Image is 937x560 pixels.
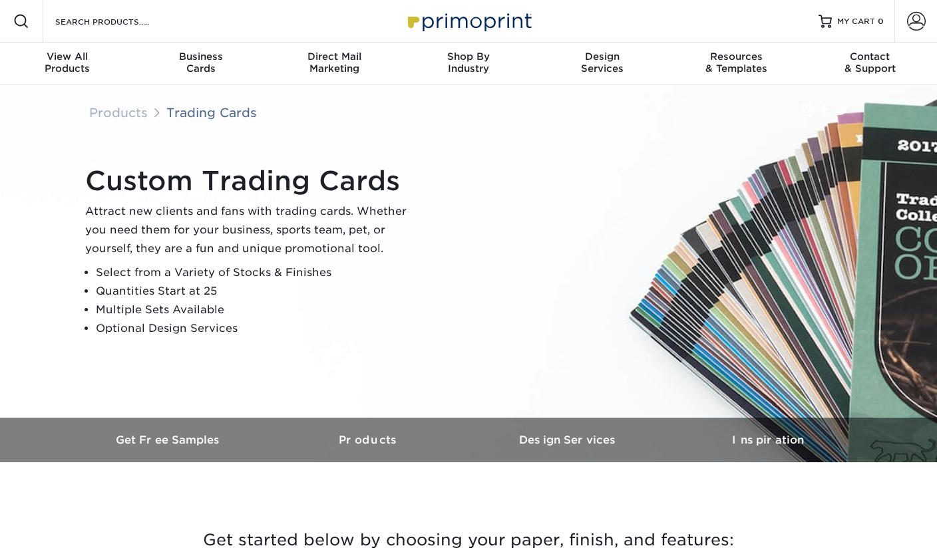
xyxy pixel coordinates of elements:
[536,51,669,63] span: Design
[668,418,868,462] a: Inspiration
[89,105,148,120] a: Products
[468,434,668,446] h3: Design Services
[269,434,468,446] h3: Products
[536,43,669,85] a: DesignServices
[536,51,669,74] div: Services
[268,43,401,85] a: Direct MailMarketing
[803,51,937,63] span: Contact
[134,51,268,63] span: Business
[96,301,418,319] li: Multiple Sets Available
[669,43,803,85] a: Resources& Templates
[85,165,418,197] h1: Custom Trading Cards
[401,43,535,85] a: Shop ByIndustry
[268,51,401,63] span: Direct Mail
[69,434,269,446] h3: Get Free Samples
[134,51,268,74] div: Cards
[837,16,875,27] span: MY CART
[401,51,535,63] span: Shop By
[878,17,884,26] span: 0
[468,418,668,462] a: Design Services
[401,51,535,74] div: Industry
[269,418,468,462] a: Products
[803,43,937,85] a: Contact& Support
[96,263,418,282] li: Select from a Variety of Stocks & Finishes
[54,13,184,29] input: SEARCH PRODUCTS.....
[85,202,418,258] p: Attract new clients and fans with trading cards. Whether you need them for your business, sports ...
[803,51,937,74] div: & Support
[402,7,535,35] img: Primoprint
[669,51,803,63] span: Resources
[669,51,803,74] div: & Templates
[134,43,268,85] a: BusinessCards
[268,51,401,74] div: Marketing
[166,105,257,120] a: Trading Cards
[69,418,269,462] a: Get Free Samples
[96,282,418,301] li: Quantities Start at 25
[96,319,418,338] li: Optional Design Services
[668,434,868,446] h3: Inspiration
